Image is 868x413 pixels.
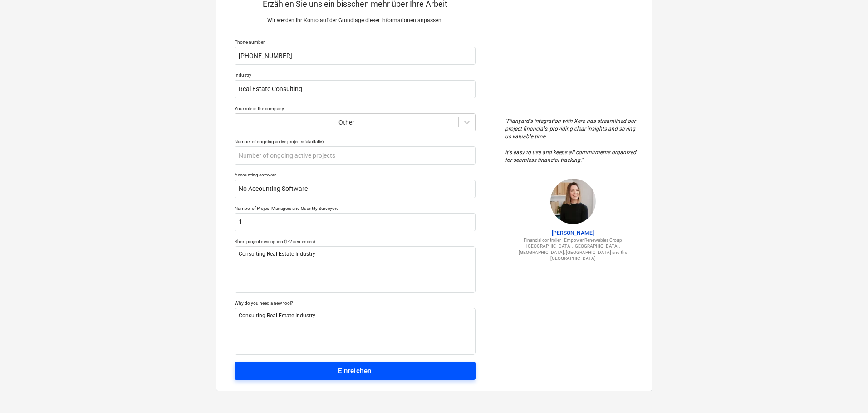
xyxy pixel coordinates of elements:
button: Einreichen [235,362,476,380]
div: Industry [235,72,476,78]
p: Financial controller - Empower Renewables Group [505,237,641,243]
img: Sharon Brown [550,179,596,224]
div: Einreichen [338,365,371,377]
div: Your role in the company [235,106,476,112]
div: Phone number [235,39,476,45]
p: [GEOGRAPHIC_DATA], [GEOGRAPHIC_DATA], [GEOGRAPHIC_DATA], [GEOGRAPHIC_DATA] and the [GEOGRAPHIC_DATA] [505,243,641,261]
div: Accounting software [235,172,476,178]
p: [PERSON_NAME] [505,229,641,237]
div: Number of ongoing active projects (fakultativ) [235,139,476,145]
div: Short project description (1-2 sentences) [235,238,476,244]
p: " Planyard's integration with Xero has streamlined our project financials, providing clear insigh... [505,117,641,164]
div: Why do you need a new tool? [235,300,476,306]
input: Number of ongoing active projects [235,146,476,165]
input: Industry [235,80,476,98]
p: Wir werden Ihr Konto auf der Grundlage dieser Informationen anpassen. [235,17,476,24]
input: Number of Project Managers and Quantity Surveyors [235,213,476,231]
textarea: Consulting Real Estate Industry [235,308,476,355]
div: Number of Project Managers and Quantity Surveyors [235,205,476,211]
input: Your phone number [235,47,476,65]
textarea: Consulting Real Estate Industry [235,246,476,293]
input: Accounting software [235,180,476,198]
